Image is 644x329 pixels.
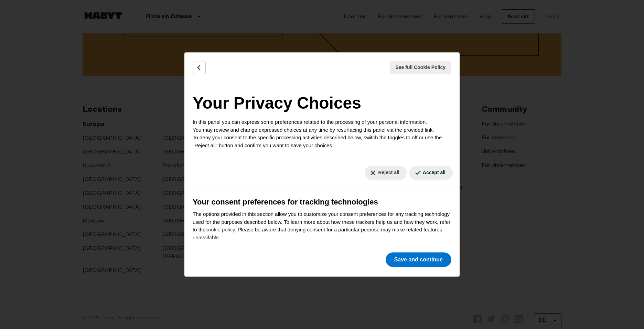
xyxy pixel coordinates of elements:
[193,91,451,116] h2: Your Privacy Choices
[193,61,206,74] button: Back
[409,166,453,179] button: Accept all
[193,118,451,149] p: In this panel you can express some preferences related to the processing of your personal informa...
[396,64,446,71] span: See full Cookie Policy
[386,252,451,267] button: Save and continue
[206,227,235,232] a: cookie policy
[193,196,451,208] h3: Your consent preferences for tracking technologies
[365,166,406,179] button: Reject all
[390,61,452,74] button: See full Cookie Policy
[193,210,451,241] p: The options provided in this section allow you to customize your consent preferences for any trac...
